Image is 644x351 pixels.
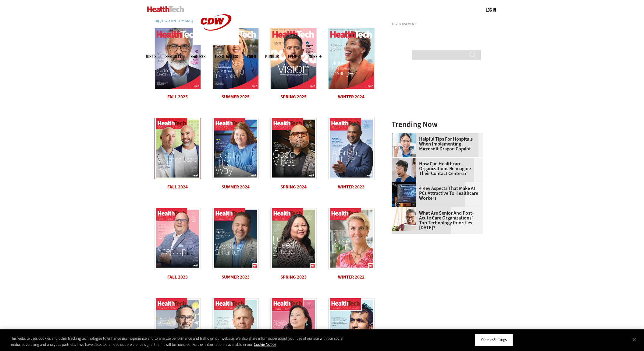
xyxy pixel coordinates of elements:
[222,274,250,280] a: Summer 2023
[155,118,201,179] img: HTQ324_Cover.jpg
[270,118,317,179] img: HTQ124_Cover.jpg
[147,6,184,12] img: Home
[486,7,496,13] div: User menu
[165,54,181,59] span: Specialty
[167,184,188,190] a: Fall 2024
[280,94,307,100] a: Spring 2025
[628,333,641,346] button: Close
[193,40,239,47] a: CDW
[328,208,375,269] img: HT_Q422_Cover.jpg
[392,28,483,104] iframe: advertisement
[392,158,419,163] a: Healthcare contact center
[10,335,354,347] div: This website uses cookies and other tracking technologies to enhance user experience and to analy...
[145,54,156,59] span: Topics
[247,54,256,59] a: Video
[328,28,375,89] img: HLTECH_Q424_C1_Cover.jpg
[486,7,496,12] a: Log in
[190,54,205,59] a: Features
[288,54,300,59] a: Events
[212,208,259,269] img: HTQ223_Cover.jpg
[212,118,259,179] img: Cover_web_2.jpg
[392,133,419,138] a: Doctor using phone to dictate to tablet
[167,274,188,280] a: Fall 2023
[392,211,479,230] a: What Are Senior and Post-Acute Care Organizations’ Top Technology Priorities [DATE]?
[392,158,416,182] img: Healthcare contact center
[338,274,365,280] a: Winter 2022
[167,94,188,100] a: Fall 2025
[309,54,322,59] span: More
[392,186,479,201] a: 4 Key Aspects That Make AI PCs Attractive to Healthcare Workers
[215,54,238,59] a: Tips & Tactics
[222,94,250,100] a: Summer 2025
[392,207,416,231] img: Older person using tablet
[475,333,513,346] button: Cookie Settings
[392,137,479,151] a: Helpful Tips for Hospitals When Implementing Microsoft Dragon Copilot
[328,118,375,179] img: HTQ423_Cover%20web.jpg
[222,184,250,190] a: Summer 2024
[338,94,365,100] a: Winter 2024
[392,182,419,187] a: Desktop monitor with brain AI concept
[392,182,416,207] img: Desktop monitor with brain AI concept
[265,54,279,59] a: MonITor
[392,207,419,212] a: Older person using tablet
[392,133,416,157] img: Doctor using phone to dictate to tablet
[254,342,276,347] a: More information about your privacy
[392,161,479,176] a: How Can Healthcare Organizations Reimagine Their Contact Centers?
[392,121,483,128] h3: Trending Now
[270,208,317,269] img: Cover_web_1.jpg
[338,184,365,190] a: Winter 2023
[155,208,201,269] img: HTQ323_Cover.jpg
[280,274,307,280] a: Spring 2023
[280,184,307,190] a: Spring 2024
